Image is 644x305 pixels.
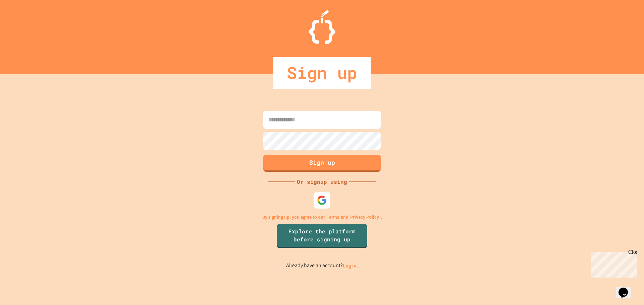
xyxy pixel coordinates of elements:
iframe: chat widget [588,249,637,278]
div: Or signup using [295,178,349,186]
a: Explore the platform before signing up [277,224,367,248]
button: Sign up [263,155,381,172]
div: Chat with us now!Close [3,3,46,43]
p: By signing up, you agree to our and . [262,214,382,221]
a: Log in. [343,262,358,269]
a: Terms [327,214,339,221]
a: Privacy Policy [350,214,379,221]
img: Logo.svg [309,10,335,44]
img: google-icon.svg [317,195,327,205]
p: Already have an account? [286,261,358,270]
div: Sign up [273,57,371,89]
iframe: chat widget [616,278,637,298]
